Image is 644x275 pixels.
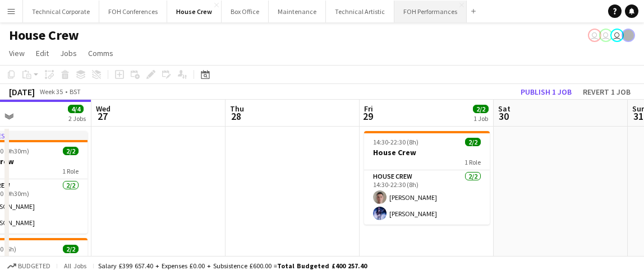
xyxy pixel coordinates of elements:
span: 29 [362,110,373,123]
span: 14:30-22:30 (8h) [373,138,418,146]
span: Wed [96,104,111,114]
button: Maintenance [269,1,326,22]
span: Comms [88,48,113,58]
a: Jobs [56,46,81,60]
div: 1 Job [473,114,488,123]
app-card-role: House Crew2/214:30-22:30 (8h)[PERSON_NAME][PERSON_NAME] [364,170,490,225]
app-user-avatar: Gloria Hamlyn [599,29,613,42]
div: Salary £399 657.40 + Expenses £0.00 + Subsistence £600.00 = [98,262,367,270]
span: 1 Role [464,158,481,166]
span: Jobs [60,48,77,58]
span: Total Budgeted £400 257.40 [277,262,367,270]
app-user-avatar: Sally PERM Pochciol [588,29,601,42]
button: House Crew [167,1,222,22]
button: Revert 1 job [578,85,635,99]
span: Budgeted [18,262,50,270]
span: View [9,48,25,58]
span: Week 35 [37,87,65,96]
span: 2/2 [473,105,489,113]
button: FOH Performances [394,1,467,22]
app-job-card: 14:30-22:30 (8h)2/2House Crew1 RoleHouse Crew2/214:30-22:30 (8h)[PERSON_NAME][PERSON_NAME] [364,131,490,225]
app-user-avatar: Gabrielle Barr [622,29,635,42]
div: [DATE] [9,86,35,97]
span: 27 [94,110,111,123]
span: 2/2 [63,147,79,155]
span: 1 Role [62,167,79,175]
a: Edit [31,46,53,60]
a: View [4,46,29,60]
button: Technical Corporate [23,1,99,22]
h1: House Crew [9,27,79,44]
span: Thu [230,104,244,114]
a: Comms [84,46,118,60]
span: 28 [228,110,244,123]
button: Box Office [222,1,269,22]
button: Budgeted [6,260,52,272]
span: Sat [498,104,510,114]
span: 2/2 [63,245,79,253]
button: FOH Conferences [99,1,167,22]
span: Fri [364,104,373,114]
div: BST [70,87,81,96]
span: 4/4 [68,105,84,113]
span: 30 [496,110,510,123]
app-user-avatar: Nathan PERM Birdsall [610,29,624,42]
span: All jobs [62,262,89,270]
button: Publish 1 job [516,85,576,99]
div: 2 Jobs [68,114,86,123]
span: Edit [36,48,49,58]
h3: House Crew [364,147,490,157]
span: 2/2 [465,138,481,146]
button: Technical Artistic [326,1,394,22]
